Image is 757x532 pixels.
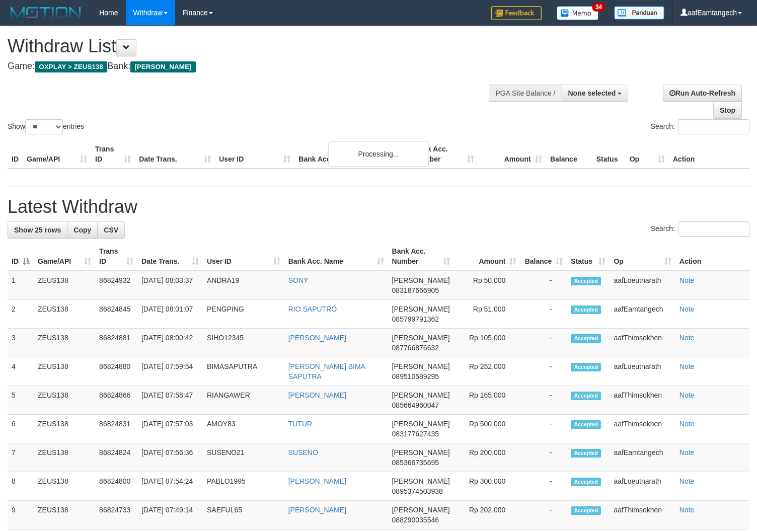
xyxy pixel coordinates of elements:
[97,221,125,239] a: CSV
[8,501,34,529] td: 9
[557,6,599,20] img: Button%20Memo.svg
[520,300,567,329] td: -
[679,391,695,399] a: Note
[678,221,749,237] input: Search:
[95,386,137,415] td: 86824866
[95,271,137,300] td: 86824932
[610,386,675,415] td: aafThimsokhen
[454,357,521,386] td: Rp 252,000
[392,391,450,399] span: [PERSON_NAME]
[95,443,137,472] td: 86824824
[454,300,521,329] td: Rp 51,000
[392,315,439,323] span: Copy 085799791362 to clipboard
[25,119,63,134] select: Showentries
[592,140,626,169] th: Status
[34,329,95,357] td: ZEUS138
[392,487,443,495] span: Copy 0895374503938 to clipboard
[203,386,284,415] td: RIANGAWER
[568,89,616,97] span: None selected
[679,334,695,342] a: Note
[610,300,675,329] td: aafEamtangech
[34,357,95,386] td: ZEUS138
[34,242,95,271] th: Game/API: activate to sort column ascending
[392,276,450,284] span: [PERSON_NAME]
[520,329,567,357] td: -
[8,329,34,357] td: 3
[34,472,95,501] td: ZEUS138
[95,329,137,357] td: 86824881
[288,477,346,485] a: [PERSON_NAME]
[571,478,601,486] span: Accepted
[571,392,601,400] span: Accepted
[392,430,439,438] span: Copy 083177627435 to clipboard
[392,420,450,428] span: [PERSON_NAME]
[520,443,567,472] td: -
[520,357,567,386] td: -
[392,506,450,514] span: [PERSON_NAME]
[203,300,284,329] td: PENGPING
[8,61,495,71] h4: Game: Bank:
[454,501,521,529] td: Rp 202,000
[520,415,567,443] td: -
[713,102,742,119] a: Stop
[567,242,610,271] th: Status: activate to sort column ascending
[137,300,203,329] td: [DATE] 08:01:07
[678,119,749,134] input: Search:
[592,3,605,12] span: 34
[95,501,137,529] td: 86824733
[34,415,95,443] td: ZEUS138
[95,472,137,501] td: 86824800
[137,501,203,529] td: [DATE] 07:49:14
[454,242,521,271] th: Amount: activate to sort column ascending
[95,357,137,386] td: 86824880
[669,140,749,169] th: Action
[8,36,495,56] h1: Withdraw List
[454,271,521,300] td: Rp 50,000
[392,477,450,485] span: [PERSON_NAME]
[104,226,118,234] span: CSV
[571,506,601,515] span: Accepted
[8,197,749,217] h1: Latest Withdraw
[288,448,318,457] a: SUSENO
[137,472,203,501] td: [DATE] 07:54:24
[203,415,284,443] td: AMOY83
[610,415,675,443] td: aafThimsokhen
[679,276,695,284] a: Note
[288,334,346,342] a: [PERSON_NAME]
[34,501,95,529] td: ZEUS138
[614,6,664,20] img: panduan.png
[8,386,34,415] td: 5
[651,221,749,237] label: Search:
[203,271,284,300] td: ANDRA19
[610,501,675,529] td: aafThimsokhen
[8,443,34,472] td: 7
[288,420,312,428] a: TUTUR
[491,6,542,20] img: Feedback.jpg
[34,271,95,300] td: ZEUS138
[328,141,429,167] div: Processing...
[520,242,567,271] th: Balance: activate to sort column ascending
[34,386,95,415] td: ZEUS138
[610,242,675,271] th: Op: activate to sort column ascending
[651,119,749,134] label: Search:
[8,300,34,329] td: 2
[137,357,203,386] td: [DATE] 07:59:54
[679,448,695,457] a: Note
[137,443,203,472] td: [DATE] 07:56:36
[203,443,284,472] td: SUSENO21
[203,472,284,501] td: PABLO1995
[203,329,284,357] td: SIHO12345
[392,362,450,370] span: [PERSON_NAME]
[203,501,284,529] td: SAEFUL65
[520,472,567,501] td: -
[8,242,34,271] th: ID: activate to sort column descending
[8,357,34,386] td: 4
[410,140,478,169] th: Bank Acc. Number
[8,5,84,20] img: MOTION_logo.png
[137,242,203,271] th: Date Trans.: activate to sort column ascending
[478,140,546,169] th: Amount
[571,334,601,343] span: Accepted
[8,415,34,443] td: 6
[203,357,284,386] td: BIMASAPUTRA
[288,391,346,399] a: [PERSON_NAME]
